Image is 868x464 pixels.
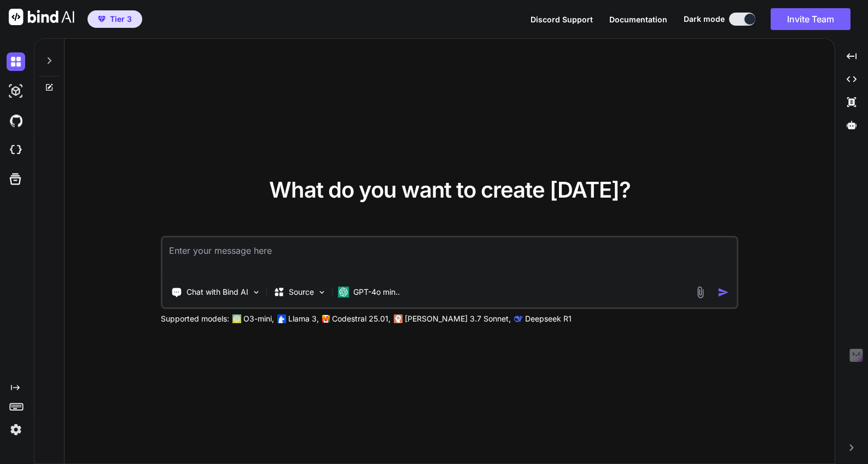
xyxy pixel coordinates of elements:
[405,313,511,324] p: [PERSON_NAME] 3.7 Sonnet,
[243,313,274,324] p: O3-mini,
[525,313,572,324] p: Deepseek R1
[269,176,631,203] span: What do you want to create [DATE]?
[187,287,248,298] p: Chat with Bind AI
[9,9,74,25] img: Bind AI
[288,313,319,324] p: Llama 3,
[88,10,142,28] button: premiumTier 3
[7,82,25,100] img: darkAi-studio
[7,141,25,159] img: cloudideIcon
[317,288,327,297] img: Pick Models
[7,52,25,71] img: darkChat
[322,315,330,323] img: Mistral-AI
[531,14,593,25] button: Discord Support
[694,286,707,299] img: attachment
[531,15,593,24] span: Discord Support
[161,313,229,324] p: Supported models:
[353,287,400,298] p: GPT-4o min..
[110,14,132,25] span: Tier 3
[277,314,286,323] img: Llama2
[609,15,667,24] span: Documentation
[98,16,106,22] img: premium
[289,287,314,298] p: Source
[232,314,241,323] img: GPT-4
[7,111,25,130] img: githubDark
[684,14,725,25] span: Dark mode
[771,8,850,30] button: Invite Team
[338,287,349,298] img: GPT-4o mini
[718,287,729,298] img: icon
[609,14,667,25] button: Documentation
[394,314,403,323] img: claude
[7,420,25,439] img: settings
[514,314,523,323] img: claude
[332,313,391,324] p: Codestral 25.01,
[252,288,261,297] img: Pick Tools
